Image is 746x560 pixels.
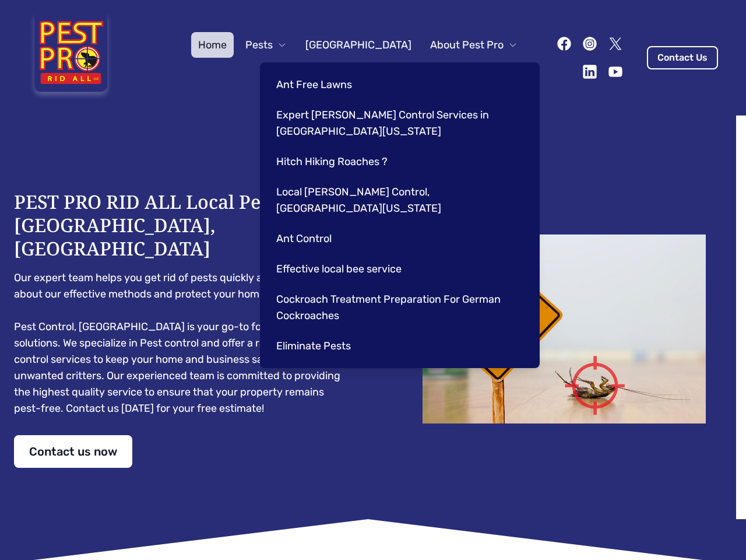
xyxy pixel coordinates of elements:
a: Contact [471,58,525,83]
a: Blog [431,58,467,83]
a: Effective local bee service [269,256,526,282]
a: Hitch Hiking Roaches ? [269,149,526,174]
a: Local [PERSON_NAME] Control, [GEOGRAPHIC_DATA][US_STATE] [269,179,526,221]
a: Contact us now [14,435,132,468]
a: Expert [PERSON_NAME] Control Services in [GEOGRAPHIC_DATA][US_STATE] [269,102,526,144]
pre: Our expert team helps you get rid of pests quickly and safely. Learn about our effective methods ... [14,269,350,416]
span: Pests [245,37,273,53]
a: Eliminate Pests [269,333,526,359]
button: Pests [238,32,294,58]
button: Pest Control Community B2B [257,58,427,83]
a: Ant Free Lawns [269,72,526,97]
img: Pest Pro Rid All [28,14,114,101]
h1: PEST PRO RID ALL Local Pest Control [GEOGRAPHIC_DATA], [GEOGRAPHIC_DATA] [14,190,350,260]
span: About Pest Pro [430,37,504,53]
a: Cockroach Treatment Preparation For German Cockroaches [269,286,526,328]
a: Contact Us [647,46,718,69]
a: Ant Control [269,226,526,251]
img: Dead cockroach on floor with caution sign pest control [396,235,732,423]
button: About Pest Pro [423,32,525,58]
a: Home [191,32,234,58]
a: [GEOGRAPHIC_DATA] [298,32,418,58]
